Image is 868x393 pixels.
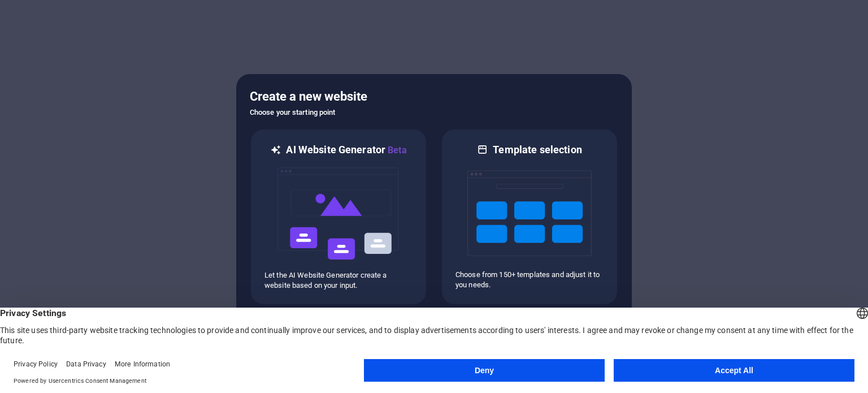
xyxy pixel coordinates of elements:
span: Beta [385,145,407,156]
p: Let the AI Website Generator create a website based on your input. [264,270,413,291]
img: ai [276,157,401,270]
p: Choose from 150+ templates and adjust it to you needs. [455,270,604,290]
h6: Choose your starting point [250,106,618,119]
h5: Create a new website [250,88,618,106]
div: AI Website GeneratorBetaaiLet the AI Website Generator create a website based on your input. [250,128,427,305]
div: Template selectionChoose from 150+ templates and adjust it to you needs. [441,128,618,305]
h6: Template selection [493,143,581,157]
h6: AI Website Generator [286,143,406,157]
